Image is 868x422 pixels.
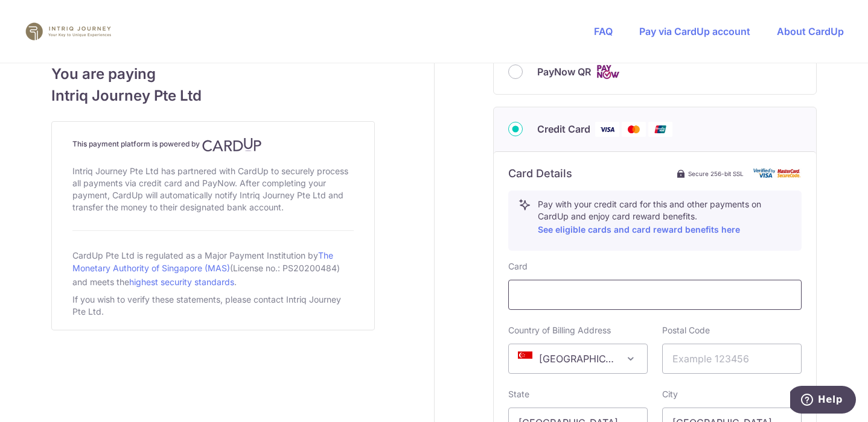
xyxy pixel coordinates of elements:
[594,25,613,37] a: FAQ
[508,324,611,336] label: Country of Billing Address
[509,344,647,373] span: Singapore
[51,85,375,107] span: Intriq Journey Pte Ltd
[51,63,375,85] span: You are paying
[202,137,261,152] img: CardUp
[519,288,791,302] iframe: Secure card payment input frame
[662,324,710,336] label: Postal Code
[72,245,354,291] div: CardUp Pte Ltd is regulated as a Major Payment Institution by (License no.: PS20200484) and meets...
[508,260,528,272] label: Card
[538,224,740,235] a: See eligible cards and card reward benefits here
[72,137,354,152] h4: This payment platform is powered by
[662,344,802,374] input: Example 123456
[72,163,354,216] div: Intriq Journey Pte Ltd has partnered with CardUp to securely process all payments via credit card...
[777,25,844,37] a: About CardUp
[595,122,619,137] img: Visa
[790,386,856,416] iframe: Opens a widget where you can find more information
[753,168,802,178] img: card secure
[508,344,648,374] span: Singapore
[72,291,354,320] div: If you wish to verify these statements, please contact Intriq Journey Pte Ltd.
[129,277,234,287] a: highest security standards
[538,198,791,237] p: Pay with your credit card for this and other payments on CardUp and enjoy card reward benefits.
[537,65,591,79] span: PayNow QR
[508,166,572,181] h6: Card Details
[648,122,672,137] img: Union Pay
[688,169,744,178] span: Secure 256-bit SSL
[662,388,678,400] label: City
[596,65,620,80] img: Cards logo
[508,388,529,400] label: State
[508,122,802,137] div: Credit Card Visa Mastercard Union Pay
[639,25,750,37] a: Pay via CardUp account
[508,65,802,80] div: PayNow QR Cards logo
[537,122,590,136] span: Credit Card
[622,122,646,137] img: Mastercard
